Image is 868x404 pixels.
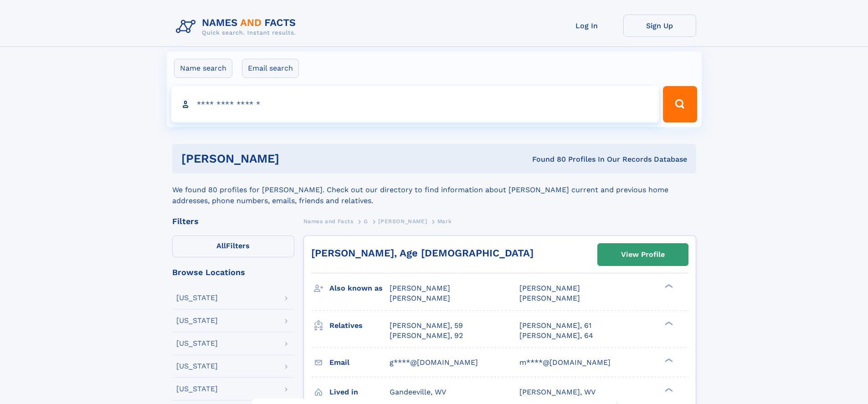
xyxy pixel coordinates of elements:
div: [US_STATE] [176,317,218,324]
a: Sign Up [623,15,696,37]
span: [PERSON_NAME] [519,294,580,302]
h3: Email [329,355,390,370]
img: Logo Names and Facts [172,15,303,39]
a: Log In [550,15,623,37]
a: [PERSON_NAME] [378,215,427,227]
a: [PERSON_NAME], 61 [519,321,591,331]
input: search input [171,86,659,123]
a: [PERSON_NAME], Age [DEMOGRAPHIC_DATA] [311,247,534,259]
h1: [PERSON_NAME] [181,153,406,164]
div: ❯ [663,357,673,363]
h3: Also known as [329,281,390,296]
label: Email search [242,59,299,78]
a: View Profile [598,244,688,266]
div: Filters [172,217,294,225]
span: [PERSON_NAME] [519,284,580,292]
span: [PERSON_NAME] [378,218,427,225]
a: [PERSON_NAME], 92 [390,331,463,341]
a: G [364,215,368,227]
div: View Profile [621,244,665,265]
h3: Relatives [329,318,390,333]
span: [PERSON_NAME] [390,294,450,302]
span: Mark [437,218,452,225]
div: We found 80 profiles for [PERSON_NAME]. Check out our directory to find information about [PERSON... [172,174,696,206]
div: [US_STATE] [176,385,218,393]
span: [PERSON_NAME], WV [519,388,596,396]
div: ❯ [663,387,673,393]
button: Search Button [663,86,697,123]
span: Gandeeville, WV [390,388,446,396]
div: [US_STATE] [176,340,218,347]
div: [US_STATE] [176,363,218,370]
div: Found 80 Profiles In Our Records Database [406,154,687,164]
span: [PERSON_NAME] [390,284,450,292]
h3: Lived in [329,384,390,400]
div: [US_STATE] [176,294,218,302]
div: Browse Locations [172,268,294,276]
div: ❯ [663,320,673,326]
div: ❯ [663,283,673,289]
a: [PERSON_NAME], 59 [390,321,463,331]
span: G [364,218,368,225]
label: Filters [172,235,294,257]
a: Names and Facts [303,215,354,227]
span: All [216,241,226,250]
label: Name search [174,59,232,78]
a: [PERSON_NAME], 64 [519,331,593,341]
